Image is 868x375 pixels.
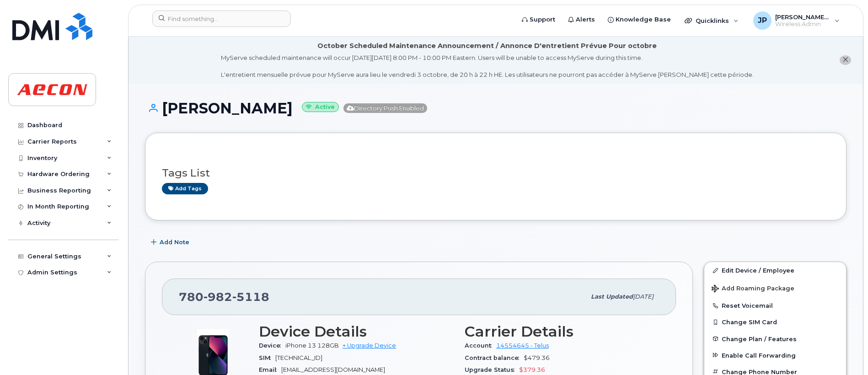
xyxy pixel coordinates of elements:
[524,354,550,361] span: $479.36
[162,183,208,194] a: Add tags
[259,354,275,361] span: SIM
[259,323,454,340] h3: Device Details
[259,342,285,349] span: Device
[259,366,281,373] span: Email
[465,342,496,349] span: Account
[722,352,796,359] span: Enable Call Forwarding
[275,354,322,361] span: [TECHNICAL_ID]
[704,279,846,297] button: Add Roaming Package
[145,234,197,251] button: Add Note
[317,41,657,51] div: October Scheduled Maintenance Announcement / Annonce D'entretient Prévue Pour octobre
[722,335,797,342] span: Change Plan / Features
[160,238,189,246] span: Add Note
[712,285,794,294] span: Add Roaming Package
[704,331,846,347] button: Change Plan / Features
[465,323,659,340] h3: Carrier Details
[221,54,754,79] div: MyServe scheduled maintenance will occur [DATE][DATE] 8:00 PM - 10:00 PM Eastern. Users will be u...
[232,290,269,304] span: 5118
[343,342,396,349] a: + Upgrade Device
[591,293,633,300] span: Last updated
[465,366,519,373] span: Upgrade Status
[343,103,427,113] span: Directory Push Enabled
[704,314,846,330] button: Change SIM Card
[704,347,846,364] button: Enable Call Forwarding
[704,297,846,314] button: Reset Voicemail
[496,342,549,349] a: 14554645 - Telus
[633,293,654,300] span: [DATE]
[704,262,846,279] a: Edit Device / Employee
[281,366,385,373] span: [EMAIL_ADDRESS][DOMAIN_NAME]
[302,102,339,112] small: Active
[179,290,269,304] span: 780
[519,366,545,373] span: $379.36
[204,290,232,304] span: 982
[162,167,830,179] h3: Tags List
[840,55,851,65] button: close notification
[465,354,524,361] span: Contract balance
[285,342,339,349] span: iPhone 13 128GB
[145,100,847,116] h1: [PERSON_NAME]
